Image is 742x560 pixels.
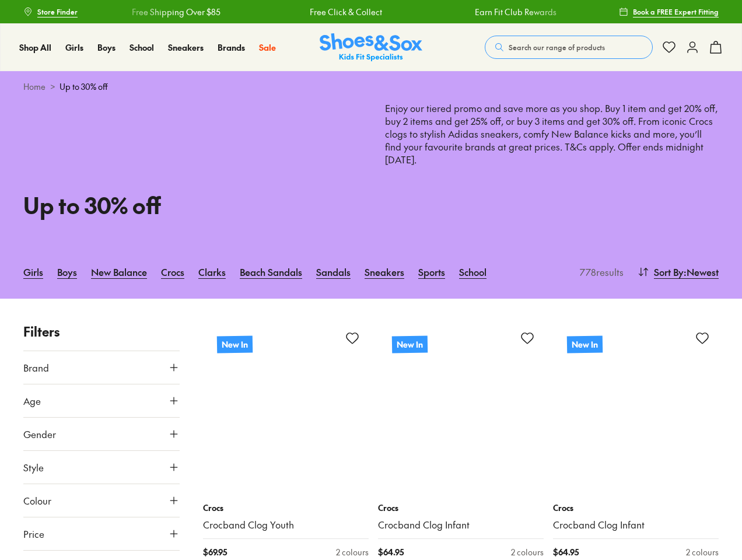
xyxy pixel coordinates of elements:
span: Shop All [19,41,51,53]
p: 778 results [575,265,624,279]
a: Shoes & Sox [320,33,422,62]
span: Sort By [654,265,684,279]
a: Girls [23,259,43,285]
span: : Newest [684,265,719,279]
span: Style [23,460,44,474]
a: New In [378,322,544,488]
div: 2 colours [686,546,719,558]
h1: Up to 30% off [23,188,357,222]
button: Sort By:Newest [638,259,719,285]
span: Up to 30% off [60,80,108,93]
a: Boys [97,41,116,54]
p: Crocs [553,502,719,514]
img: SNS_Logo_Responsive.svg [320,33,422,62]
a: Sneakers [168,41,204,54]
a: Sandals [316,259,351,285]
p: Filters [23,322,180,341]
p: New In [392,336,428,353]
span: Search our range of products [509,42,605,52]
a: Book a FREE Expert Fitting [619,1,719,22]
a: Crocband Clog Infant [378,519,544,531]
button: Search our range of products [485,36,653,59]
p: New In [217,336,253,353]
a: Earn Fit Club Rewards [475,6,556,18]
span: Gender [23,427,56,441]
p: New In [567,336,603,353]
a: Crocband Clog Infant [553,519,719,531]
span: Colour [23,494,51,508]
button: Gender [23,418,180,450]
a: Clarks [198,259,226,285]
span: Sneakers [168,41,204,53]
a: School [129,41,154,54]
a: New In [553,322,719,488]
a: Sports [418,259,445,285]
a: Shop All [19,41,51,54]
span: $ 69.95 [203,546,227,558]
a: School [459,259,487,285]
a: Boys [57,259,77,285]
span: Age [23,394,41,408]
a: Free Shipping Over $85 [132,6,220,18]
button: Age [23,384,180,417]
a: Brands [218,41,245,54]
button: Brand [23,351,180,384]
a: Crocs [161,259,184,285]
a: Store Finder [23,1,78,22]
span: Brands [218,41,245,53]
span: $ 64.95 [553,546,579,558]
button: Style [23,451,180,484]
p: Crocs [203,502,369,514]
a: Beach Sandals [240,259,302,285]
button: Colour [23,484,180,517]
span: Girls [65,41,83,53]
a: Crocband Clog Youth [203,519,369,531]
div: > [23,80,719,93]
span: Sale [259,41,276,53]
span: School [129,41,154,53]
a: Home [23,80,45,93]
a: Sneakers [365,259,404,285]
span: Book a FREE Expert Fitting [633,6,719,17]
span: Boys [97,41,116,53]
a: Girls [65,41,83,54]
p: Crocs [378,502,544,514]
span: Price [23,527,44,541]
button: Price [23,517,180,550]
a: New In [203,322,369,488]
a: Free Click & Collect [310,6,382,18]
span: Store Finder [37,6,78,17]
div: 2 colours [336,546,369,558]
div: 2 colours [511,546,544,558]
a: New Balance [91,259,147,285]
span: Brand [23,360,49,374]
p: Enjoy our tiered promo and save more as you shop. Buy 1 item and get 20% off, buy 2 items and get... [385,102,719,217]
a: Sale [259,41,276,54]
span: $ 64.95 [378,546,404,558]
